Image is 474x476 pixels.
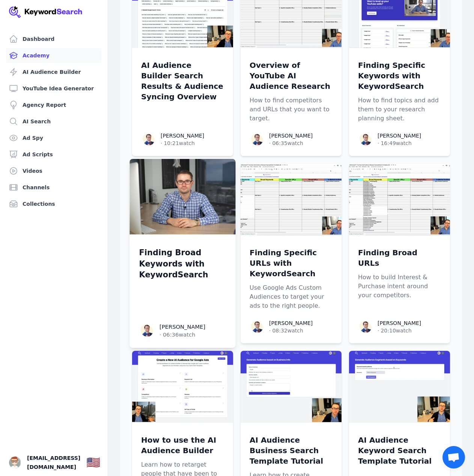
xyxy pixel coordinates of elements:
[250,60,333,91] p: Overview of YouTube AI Audience Research
[164,139,194,147] span: 10:21 watch
[160,331,161,338] span: ·
[358,247,441,268] p: Finding Broad URLs
[163,331,196,338] span: 06:36 watch
[442,446,465,469] div: Open chat
[6,97,102,112] a: Agency Report
[269,327,271,334] span: ·
[269,320,313,326] a: [PERSON_NAME]
[358,96,441,123] p: How to find topics and add them to your research planning sheet.
[6,130,102,145] a: Ad Spy
[358,247,441,300] a: Finding Broad URLsHow to build Interest & Purchase intent around your competitors.
[378,133,421,139] a: [PERSON_NAME]
[161,139,162,147] span: ·
[269,133,313,139] a: [PERSON_NAME]
[381,139,411,147] span: 16:49 watch
[381,327,411,334] span: 20:10 watch
[250,435,333,466] p: AI Audience Business Search Template Tutorial
[250,247,333,310] a: Finding Specific URLs with KeywordSearchUse Google Ads Custom Audiences to target your ads to the...
[358,273,441,300] p: How to build Interest & Purchase intent around your competitors.
[269,139,271,147] span: ·
[358,60,441,91] p: Finding Specific Keywords with KeywordSearch
[378,139,379,147] span: ·
[86,455,100,470] button: 🇺🇸
[250,60,333,123] a: Overview of YouTube AI Audience ResearchHow to find competitors and URLs that you want to target.
[6,31,102,46] a: Dashboard
[160,323,205,330] a: [PERSON_NAME]
[141,60,224,102] a: AI Audience Builder Search Results & Audience Syncing Overview
[9,457,21,469] img: jon stew
[9,457,21,469] button: Open user button
[9,6,83,18] img: Your Company
[6,48,102,63] a: Academy
[141,435,224,456] p: How to use the AI Audience Builder
[272,139,303,147] span: 06:35 watch
[6,64,102,79] a: AI Audience Builder
[6,81,102,96] a: YouTube Idea Generator
[250,96,333,123] p: How to find competitors and URLs that you want to target.
[250,247,333,279] p: Finding Specific URLs with KeywordSearch
[378,320,421,326] a: [PERSON_NAME]
[27,454,80,472] span: [EMAIL_ADDRESS][DOMAIN_NAME]
[6,180,102,195] a: Channels
[6,196,102,211] a: Collections
[358,435,441,466] a: AI Audience Keyword Search Template Tutorial
[86,456,100,469] div: 🇺🇸
[161,133,204,139] a: [PERSON_NAME]
[358,60,441,123] a: Finding Specific Keywords with KeywordSearchHow to find topics and add them to your research plan...
[6,114,102,129] a: AI Search
[250,283,333,310] p: Use Google Ads Custom Audiences to target your ads to the right people.
[139,247,226,280] a: Finding Broad Keywords with KeywordSearch
[272,327,303,334] span: 08:32 watch
[6,163,102,178] a: Videos
[6,147,102,162] a: Ad Scripts
[378,327,379,334] span: ·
